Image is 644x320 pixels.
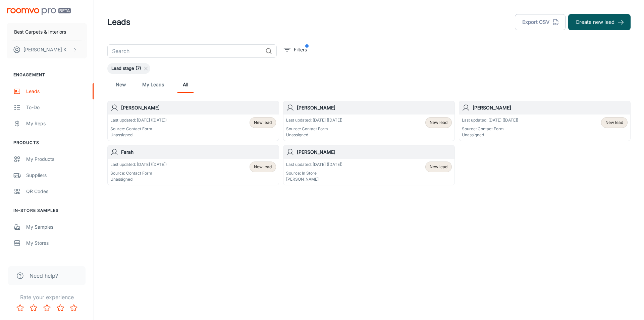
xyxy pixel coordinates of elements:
span: New lead [430,164,447,170]
h6: [PERSON_NAME] [473,104,628,111]
div: Suppliers [26,172,87,179]
div: Leads [26,88,87,95]
p: Filters [294,46,307,53]
input: Search [107,44,263,58]
a: My Leads [142,77,164,93]
h6: [PERSON_NAME] [297,148,452,156]
img: Roomvo PRO Beta [7,8,71,15]
span: New lead [254,120,272,126]
span: New lead [605,120,623,126]
button: Create new lead [568,14,631,30]
h6: Farah [121,148,276,156]
a: FarahLast updated: [DATE] ([DATE])Source: Contact FormUnassignedNew lead [107,145,279,185]
p: [PERSON_NAME] [286,176,342,182]
div: Lead stage (7) [107,63,150,74]
a: [PERSON_NAME]Last updated: [DATE] ([DATE])Source: Contact FormUnassignedNew lead [459,101,631,141]
button: [PERSON_NAME] K [7,41,87,58]
a: [PERSON_NAME]Last updated: [DATE] ([DATE])Source: In Store[PERSON_NAME]New lead [283,145,455,185]
div: My Samples [26,223,87,231]
p: Source: Contact Form [110,126,167,132]
p: Last updated: [DATE] ([DATE]) [110,162,167,168]
p: Best Carpets & Interiors [14,28,66,36]
p: Source: Contact Form [110,170,167,176]
button: Best Carpets & Interiors [7,23,87,41]
a: All [177,77,194,93]
p: Unassigned [462,132,518,138]
button: Export CSV [515,14,566,30]
div: My Products [26,155,87,163]
button: filter [282,44,309,55]
a: New [113,77,129,93]
p: Last updated: [DATE] ([DATE]) [286,162,342,168]
span: New lead [254,164,272,170]
a: [PERSON_NAME]Last updated: [DATE] ([DATE])Source: Contact FormUnassignedNew lead [107,101,279,141]
div: My Reps [26,120,87,127]
h1: Leads [107,16,130,28]
p: Last updated: [DATE] ([DATE]) [110,117,167,123]
a: [PERSON_NAME]Last updated: [DATE] ([DATE])Source: Contact FormUnassignedNew lead [283,101,455,141]
h6: [PERSON_NAME] [297,104,452,111]
p: Unassigned [286,132,342,138]
p: [PERSON_NAME] K [23,46,66,53]
p: Unassigned [110,176,167,182]
span: New lead [430,120,447,126]
p: Source: Contact Form [462,126,518,132]
p: Unassigned [110,132,167,138]
p: Source: Contact Form [286,126,342,132]
p: Last updated: [DATE] ([DATE]) [286,117,342,123]
h6: [PERSON_NAME] [121,104,276,111]
p: Last updated: [DATE] ([DATE]) [462,117,518,123]
span: Lead stage (7) [107,65,145,72]
div: To-do [26,104,87,111]
div: QR Codes [26,188,87,195]
p: Source: In Store [286,170,342,176]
